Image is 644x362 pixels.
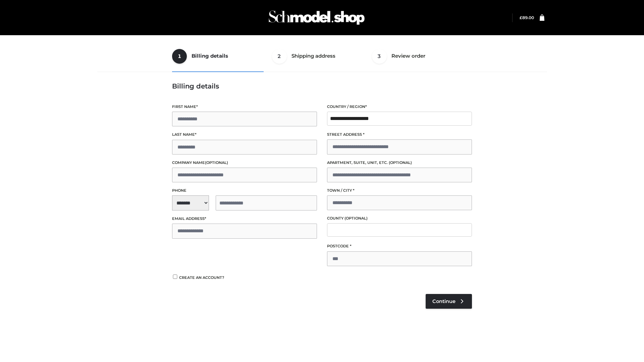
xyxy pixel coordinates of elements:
[172,275,178,279] input: Create an account?
[520,15,534,20] bdi: 89.00
[179,275,224,280] span: Create an account?
[205,160,228,165] span: (optional)
[432,298,455,304] span: Continue
[172,160,317,166] label: Company name
[266,4,367,31] img: Schmodel Admin 964
[172,216,317,222] label: Email address
[327,243,472,249] label: Postcode
[327,160,472,166] label: Apartment, suite, unit, etc.
[327,187,472,194] label: Town / City
[344,216,368,221] span: (optional)
[172,82,472,90] h3: Billing details
[389,160,412,165] span: (optional)
[327,215,472,222] label: County
[426,294,472,309] a: Continue
[172,131,317,138] label: Last name
[172,104,317,110] label: First name
[520,15,534,20] a: £89.00
[327,131,472,138] label: Street address
[172,187,317,194] label: Phone
[520,15,522,20] span: £
[327,104,472,110] label: Country / Region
